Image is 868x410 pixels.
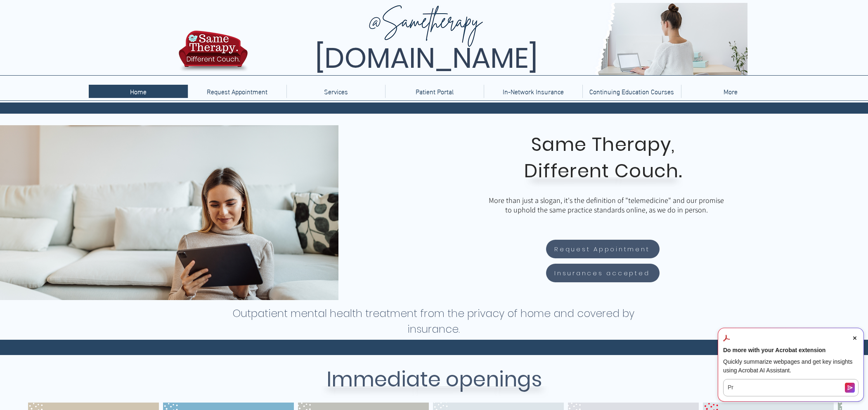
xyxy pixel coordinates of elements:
span: [DOMAIN_NAME] [315,38,538,78]
p: Home [126,85,151,98]
a: Request Appointment [188,85,286,98]
p: More than just a slogan, it's the definition of "telemedicine" and our promise to uphold the same... [487,195,726,215]
span: Different Couch. [524,158,683,184]
h2: Immediate openings [232,364,636,395]
img: Same Therapy, Different Couch. TelebehavioralHealth.US [250,3,747,75]
a: Insurances accepted [546,264,660,282]
p: Patient Portal [412,85,458,98]
p: In-Network Insurance [499,85,568,98]
div: Services [286,85,385,98]
span: Same Therapy, [531,131,675,157]
nav: Site [89,85,780,98]
p: More [719,85,742,98]
p: Continuing Education Courses [585,85,678,98]
a: Continuing Education Courses [582,85,681,98]
img: TBH.US [176,29,250,78]
a: Home [89,85,188,98]
p: Services [320,85,352,98]
p: Request Appointment [203,85,272,98]
a: Request Appointment [546,240,660,258]
a: In-Network Insurance [484,85,582,98]
span: Request Appointment [554,244,650,254]
span: Insurances accepted [554,268,650,278]
h1: Outpatient mental health treatment from the privacy of home and covered by insurance. [232,306,635,337]
a: Patient Portal [385,85,484,98]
